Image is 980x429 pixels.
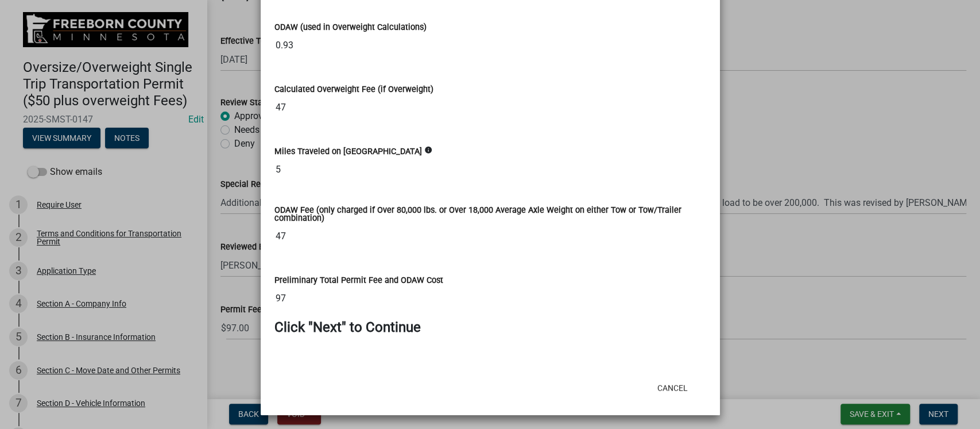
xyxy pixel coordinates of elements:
strong: Click "Next" to Continue [274,319,421,335]
label: ODAW Fee (only charged if Over 80,000 lbs. or Over 18,000 Average Axle Weight on either Tow or To... [274,206,706,223]
label: Miles Traveled on [GEOGRAPHIC_DATA] [274,148,422,156]
label: Calculated Overweight Fee (if Overweight) [274,86,433,94]
label: ODAW (used in Overweight Calculations) [274,24,427,32]
label: Preliminary Total Permit Fee and ODAW Cost [274,277,443,285]
i: info [424,146,432,154]
button: Cancel [648,377,697,398]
